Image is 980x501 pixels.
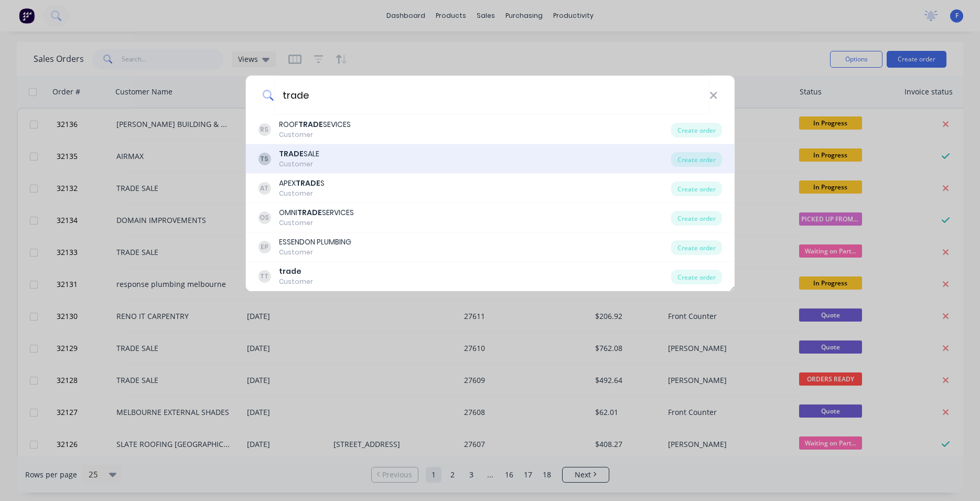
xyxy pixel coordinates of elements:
[279,266,301,276] b: trade
[274,76,709,115] input: Enter a customer name to create a new order...
[279,148,304,159] b: TRADE
[298,119,323,130] b: TRADE
[279,130,351,140] div: Customer
[258,153,271,165] div: TS
[258,182,271,195] div: AT
[258,241,271,253] div: EP
[279,119,351,130] div: ROOF SEVICES
[671,182,722,196] div: Create order
[258,211,271,224] div: OS
[671,211,722,226] div: Create order
[279,159,319,169] div: Customer
[279,277,313,286] div: Customer
[258,123,271,136] div: RS
[671,270,722,284] div: Create order
[279,189,325,198] div: Customer
[279,178,325,189] div: APEX S
[671,240,722,255] div: Create order
[279,218,354,228] div: Customer
[279,148,319,159] div: SALE
[279,237,351,248] div: ESSENDON PLUMBING
[279,248,351,257] div: Customer
[258,270,271,283] div: TT
[296,178,320,188] b: TRADE
[297,207,322,218] b: TRADE
[671,123,722,137] div: Create order
[279,207,354,218] div: OMNI SERVICES
[671,152,722,167] div: Create order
